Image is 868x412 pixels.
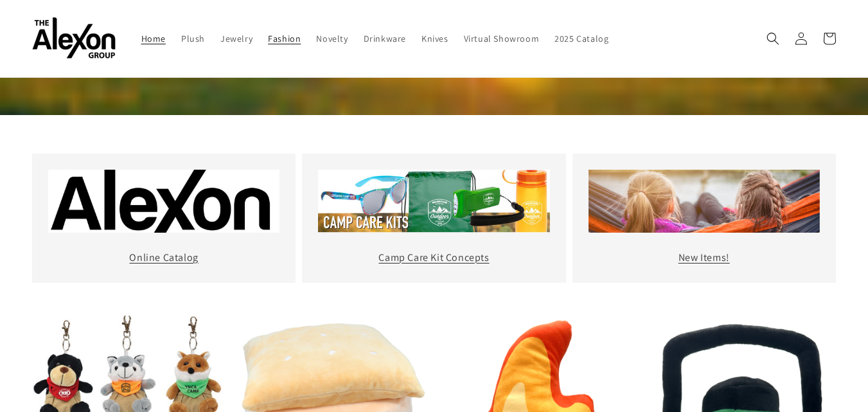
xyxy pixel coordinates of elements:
[456,25,547,52] a: Virtual Showroom
[268,33,301,44] span: Fashion
[134,25,173,52] a: Home
[220,33,252,44] span: Jewelry
[421,33,448,44] span: Knives
[678,251,730,264] a: New Items!
[308,25,355,52] a: Novelty
[547,25,616,52] a: 2025 Catalog
[554,33,608,44] span: 2025 Catalog
[759,24,787,53] summary: Search
[213,25,260,52] a: Jewelry
[356,25,414,52] a: Drinkware
[414,25,456,52] a: Knives
[364,33,406,44] span: Drinkware
[260,25,308,52] a: Fashion
[173,25,213,52] a: Plush
[316,33,348,44] span: Novelty
[141,33,166,44] span: Home
[129,251,198,264] a: Online Catalog
[378,251,489,264] a: Camp Care Kit Concepts
[32,18,116,60] img: The Alexon Group
[464,33,540,44] span: Virtual Showroom
[181,33,205,44] span: Plush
